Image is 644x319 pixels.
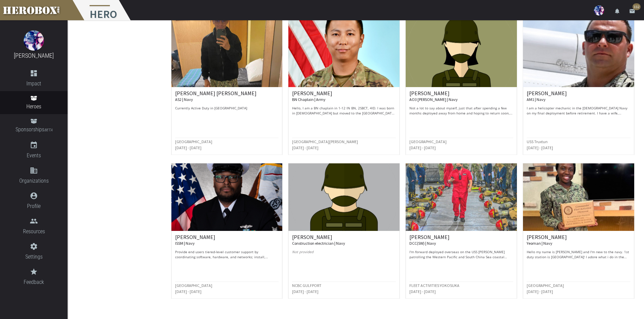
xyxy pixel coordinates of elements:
[629,8,635,14] i: email
[409,241,436,246] small: DCC(SW) | Navy
[292,289,318,294] small: [DATE] - [DATE]
[292,241,345,246] small: Construction electrician | Navy
[409,234,513,246] h6: [PERSON_NAME]
[175,106,279,116] p: Currently Active Duty in [GEOGRAPHIC_DATA]
[175,289,201,294] small: [DATE] - [DATE]
[175,97,193,102] small: AS2 | Navy
[171,163,283,299] a: [PERSON_NAME] ISSM | Navy Provide end users tiered-level customer support by coordinating softwar...
[171,19,283,155] a: [PERSON_NAME] [PERSON_NAME] AS2 | Navy Currently Active Duty in [GEOGRAPHIC_DATA] [GEOGRAPHIC_DAT...
[409,283,459,288] small: FLEET ACTIVITIES YOKOSUKA
[409,97,458,102] small: AO3 [PERSON_NAME] | Navy
[527,97,546,102] small: AM1 | Navy
[292,249,396,260] p: Not provided
[527,90,630,102] h6: [PERSON_NAME]
[24,30,44,51] img: image
[292,145,318,150] small: [DATE] - [DATE]
[292,106,396,116] p: Hello, I am a BN chaplain in 1-12 IN BN, 2SBCT, 4ID. I was born in [DEMOGRAPHIC_DATA] but moved t...
[44,128,52,132] small: BETA
[409,249,513,260] p: I'm forward deployed overseas on the USS [PERSON_NAME] patrolling the Western Pacific and South C...
[292,283,321,288] small: NCBC GULFPORT
[405,163,517,299] a: [PERSON_NAME] DCC(SW) | Navy I'm forward deployed overseas on the USS [PERSON_NAME] patrolling th...
[527,139,548,144] small: USS Truxtun
[175,249,279,260] p: Provide end users tiered-level customer support by coordinating software, hardware, and networks;...
[175,139,212,144] small: [GEOGRAPHIC_DATA]
[288,19,400,155] a: [PERSON_NAME] BN Chaplain | Army Hello, I am a BN chaplain in 1-12 IN BN, 2SBCT, 4ID. I was born ...
[527,106,630,116] p: I am a helicopter mechanic in the [DEMOGRAPHIC_DATA] Navy on my final deployment before retiremen...
[175,90,279,102] h6: [PERSON_NAME] [PERSON_NAME]
[292,139,358,144] small: [GEOGRAPHIC_DATA][PERSON_NAME]
[175,145,201,150] small: [DATE] - [DATE]
[175,241,195,246] small: ISSM | Navy
[527,289,553,294] small: [DATE] - [DATE]
[175,234,279,246] h6: [PERSON_NAME]
[292,90,396,102] h6: [PERSON_NAME]
[409,106,513,116] p: Not a lot to say about myself, just that after spending a few months deployed away from home and ...
[527,234,630,246] h6: [PERSON_NAME]
[523,163,635,299] a: [PERSON_NAME] Yeoman | Navy Hello my name is [PERSON_NAME] and I'm new to the navy. 1st duty stat...
[527,145,553,150] small: [DATE] - [DATE]
[409,139,447,144] small: [GEOGRAPHIC_DATA]
[527,283,564,288] small: [GEOGRAPHIC_DATA]
[409,145,436,150] small: [DATE] - [DATE]
[527,241,552,246] small: Yeoman | Navy
[175,283,212,288] small: [GEOGRAPHIC_DATA]
[409,289,436,294] small: [DATE] - [DATE]
[292,97,326,102] small: BN Chaplain | Army
[594,5,604,16] img: user-image
[292,234,396,246] h6: [PERSON_NAME]
[14,52,54,59] a: [PERSON_NAME]
[288,163,400,299] a: [PERSON_NAME] Construction electrician | Navy Not provided NCBC GULFPORT [DATE] - [DATE]
[614,8,620,14] i: notifications
[405,19,517,155] a: [PERSON_NAME] AO3 [PERSON_NAME] | Navy Not a lot to say about myself, just that after spending a ...
[409,90,513,102] h6: [PERSON_NAME]
[633,3,641,10] span: 332
[523,19,635,155] a: [PERSON_NAME] AM1 | Navy I am a helicopter mechanic in the [DEMOGRAPHIC_DATA] Navy on my final de...
[527,249,630,260] p: Hello my name is [PERSON_NAME] and I'm new to the navy. 1st duty station is [GEOGRAPHIC_DATA]! I ...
